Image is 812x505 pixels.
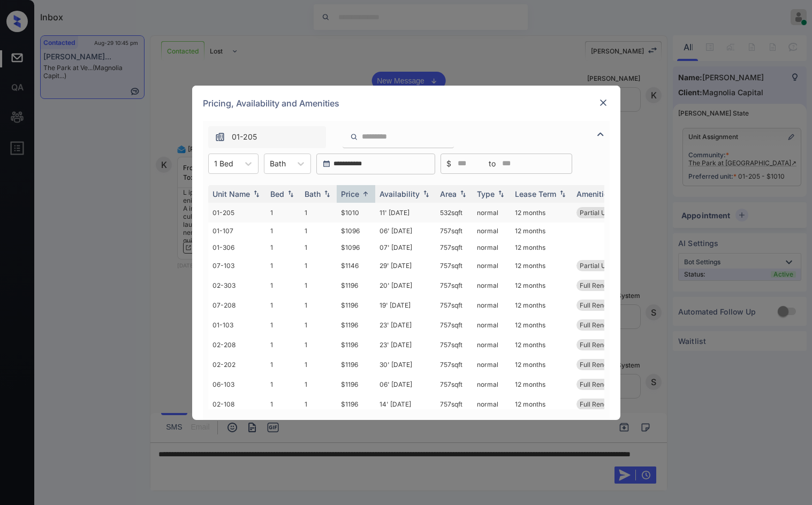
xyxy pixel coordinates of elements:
[473,223,511,239] td: normal
[436,394,473,414] td: 757 sqft
[436,276,473,295] td: 757 sqft
[266,223,300,239] td: 1
[511,315,572,335] td: 12 months
[208,295,266,315] td: 07-208
[511,295,572,315] td: 12 months
[580,301,631,309] span: Full Renovation...
[511,394,572,414] td: 12 months
[266,355,300,374] td: 1
[375,223,436,239] td: 06' [DATE]
[337,335,375,355] td: $1196
[300,203,337,223] td: 1
[557,190,568,197] img: sorting
[337,256,375,276] td: $1146
[375,335,436,355] td: 23' [DATE]
[473,276,511,295] td: normal
[337,374,375,394] td: $1196
[576,189,612,198] div: Amenities
[208,223,266,239] td: 01-107
[436,374,473,394] td: 757 sqft
[375,203,436,223] td: 11' [DATE]
[300,374,337,394] td: 1
[300,335,337,355] td: 1
[473,239,511,256] td: normal
[489,158,496,170] span: to
[208,355,266,374] td: 02-202
[473,256,511,276] td: normal
[375,355,436,374] td: 30' [DATE]
[266,374,300,394] td: 1
[215,132,225,142] img: icon-zuma
[375,394,436,414] td: 14' [DATE]
[266,239,300,256] td: 1
[266,315,300,335] td: 1
[580,361,631,369] span: Full Renovation...
[337,355,375,374] td: $1196
[511,374,572,394] td: 12 months
[473,335,511,355] td: normal
[300,295,337,315] td: 1
[375,276,436,295] td: 20' [DATE]
[580,281,631,289] span: Full Renovation...
[322,190,332,197] img: sorting
[436,295,473,315] td: 757 sqft
[208,276,266,295] td: 02-303
[440,189,457,198] div: Area
[350,132,358,142] img: icon-zuma
[337,203,375,223] td: $1010
[580,262,632,270] span: Partial Upgrade...
[300,394,337,414] td: 1
[375,374,436,394] td: 06' [DATE]
[473,374,511,394] td: normal
[473,295,511,315] td: normal
[436,239,473,256] td: 757 sqft
[232,131,257,143] span: 01-205
[511,239,572,256] td: 12 months
[337,223,375,239] td: $1096
[208,335,266,355] td: 02-208
[266,295,300,315] td: 1
[300,276,337,295] td: 1
[511,335,572,355] td: 12 months
[511,203,572,223] td: 12 months
[458,190,468,197] img: sorting
[300,355,337,374] td: 1
[515,189,556,198] div: Lease Term
[436,315,473,335] td: 757 sqft
[208,239,266,256] td: 01-306
[511,256,572,276] td: 12 months
[580,380,631,388] span: Full Renovation...
[208,203,266,223] td: 01-205
[375,295,436,315] td: 19' [DATE]
[511,276,572,295] td: 12 months
[300,239,337,256] td: 1
[208,256,266,276] td: 07-103
[421,190,431,197] img: sorting
[598,97,609,108] img: close
[436,256,473,276] td: 757 sqft
[337,276,375,295] td: $1196
[375,315,436,335] td: 23' [DATE]
[436,355,473,374] td: 757 sqft
[208,374,266,394] td: 06-103
[208,315,266,335] td: 01-103
[446,158,451,170] span: $
[473,203,511,223] td: normal
[580,341,631,349] span: Full Renovation...
[473,315,511,335] td: normal
[341,189,359,198] div: Price
[380,189,420,198] div: Availability
[496,190,506,197] img: sorting
[285,190,296,197] img: sorting
[360,190,371,198] img: sorting
[208,394,266,414] td: 02-108
[251,190,262,197] img: sorting
[266,335,300,355] td: 1
[580,400,631,408] span: Full Renovation...
[300,256,337,276] td: 1
[580,209,632,217] span: Partial Upgrade...
[300,223,337,239] td: 1
[337,394,375,414] td: $1196
[477,189,495,198] div: Type
[375,239,436,256] td: 07' [DATE]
